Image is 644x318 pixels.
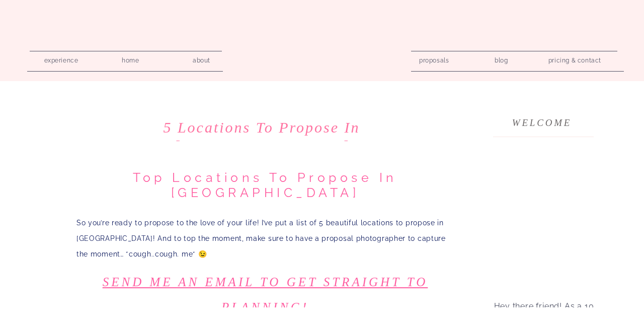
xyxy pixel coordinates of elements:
a: home [116,54,145,63]
h1: 5 Locations to Propose in [GEOGRAPHIC_DATA] [73,118,450,134]
a: about [187,54,216,63]
p: So you’re ready to propose to the love of your life! I’ve put a list of 5 beautiful locations to ... [76,215,454,262]
a: Send me an email to get straight to planning! [103,275,428,314]
a: proposals [419,54,448,63]
a: experience [37,54,85,63]
h3: welcome [510,114,574,125]
h1: Top locations to Propose in [GEOGRAPHIC_DATA] [76,170,454,200]
a: blog [487,54,516,63]
a: pricing & contact [544,54,605,68]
